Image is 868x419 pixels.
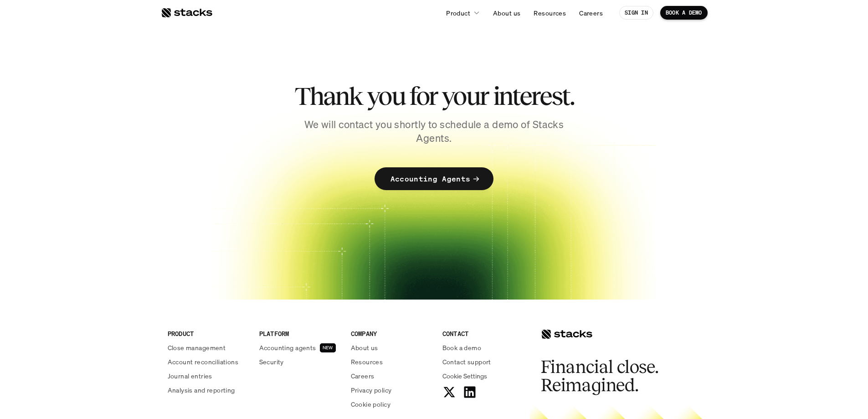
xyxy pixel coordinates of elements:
a: Journal entries [168,371,248,381]
span: Cookie Settings [442,371,487,381]
p: Close management [168,343,226,352]
button: Cookie Trigger [442,371,487,381]
a: Accounting agentsNEW [259,343,340,352]
a: About us [488,5,526,21]
a: Close management [168,343,248,352]
p: Book a demo [442,343,482,352]
a: Accounting Agents [375,167,493,190]
p: Security [259,357,284,367]
a: Book a demo [442,343,523,352]
a: BOOK A DEMO [660,6,708,20]
p: COMPANY [351,329,431,338]
a: Analysis and reporting [168,385,248,395]
p: Contact support [442,357,491,367]
a: Careers [574,5,608,21]
p: We will contact you shortly to schedule a demo of Stacks Agents. [293,118,575,146]
p: CONTACT [442,329,523,338]
a: Cookie policy [351,399,431,409]
p: About us [493,8,520,18]
a: Account reconciliations [168,357,248,367]
a: Resources [528,5,571,21]
p: BOOK A DEMO [666,10,702,16]
p: Privacy policy [351,385,392,395]
p: Analysis and reporting [168,385,235,395]
h2: NEW [323,345,333,351]
p: SIGN IN [625,10,648,16]
p: Resources [351,357,383,367]
p: Careers [579,8,603,18]
p: PLATFORM [259,329,340,338]
a: Contact support [442,357,523,367]
a: About us [351,343,431,352]
p: Accounting Agents [390,172,470,186]
a: Security [259,357,340,367]
p: Careers [351,371,375,381]
p: PRODUCT [168,329,248,338]
p: Account reconciliations [168,357,239,367]
p: About us [351,343,378,352]
p: Product [446,8,470,18]
a: Privacy policy [351,385,431,395]
h2: Financial close. Reimagined. [541,358,678,394]
p: Cookie policy [351,399,390,409]
p: Resources [534,8,566,18]
a: SIGN IN [619,6,653,20]
a: Careers [351,371,431,381]
p: Accounting agents [259,343,316,352]
h2: Thank you for your interest. [275,82,594,110]
p: Journal entries [168,371,212,381]
a: Resources [351,357,431,367]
